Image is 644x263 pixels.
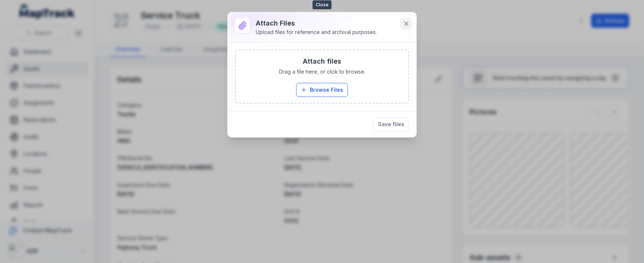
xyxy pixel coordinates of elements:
[296,83,348,97] button: Browse Files
[313,0,332,9] span: Close
[373,117,409,131] button: Save files
[256,28,377,36] div: Upload files for reference and archival purposes.
[303,56,341,67] h3: Attach files
[279,68,365,75] span: Drag a file here, or click to browse.
[256,18,377,28] h3: Attach Files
